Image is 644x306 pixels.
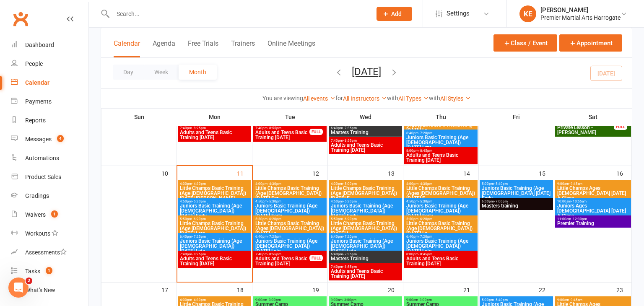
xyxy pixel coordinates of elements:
[493,34,557,52] button: Class / Event
[110,8,366,20] input: Search...
[418,182,432,186] span: - 4:30pm
[26,277,32,284] span: 2
[539,166,554,180] div: 15
[255,200,325,203] span: 4:50pm
[343,200,357,203] span: - 5:30pm
[8,277,29,298] iframe: Intercom live chat
[179,182,249,186] span: 4:00pm
[192,252,206,256] span: - 8:25pm
[406,149,476,153] span: 8:00pm
[11,262,88,281] a: Tasks 1
[25,117,46,124] div: Reports
[11,205,88,224] a: Waivers 1
[343,182,357,186] span: - 5:00pm
[11,224,88,243] a: Workouts
[557,217,629,221] span: 11:00am
[11,149,88,168] a: Automations
[25,79,49,86] div: Calendar
[267,126,281,130] span: - 8:55pm
[267,182,281,186] span: - 4:30pm
[255,256,310,266] span: Adults and Teens Basic Training [DATE]
[51,210,58,218] span: 1
[406,200,476,203] span: 4:50pm
[494,182,508,186] span: - 5:40pm
[571,217,587,221] span: - 12:30pm
[153,39,175,57] button: Agenda
[406,153,476,163] span: Adults and Teens Basic Training [DATE]
[267,39,315,57] button: Online Meetings
[406,217,476,221] span: 5:50pm
[330,126,400,130] span: 6:40pm
[481,200,551,203] span: 6:00pm
[25,60,43,67] div: People
[406,131,476,135] span: 6:40pm
[25,268,40,275] div: Tasks
[330,265,400,269] span: 7:40pm
[330,298,400,302] span: 9:00am
[179,65,217,80] button: Month
[343,298,356,302] span: - 3:00pm
[481,186,551,201] span: Juniors Basic Training (Age [DEMOGRAPHIC_DATA] [DATE] Early
[554,108,632,126] th: Sat
[330,256,400,261] span: Masters Training
[179,203,249,218] span: Juniors Basic Training (Age [DEMOGRAPHIC_DATA]) [DATE] Early
[179,239,249,254] span: Juniors Basic Training (Age [DEMOGRAPHIC_DATA]) [DATE] Late
[192,182,206,186] span: - 4:30pm
[330,186,400,201] span: Little Champs Basic Training (Age [DEMOGRAPHIC_DATA]) [DATE] E...
[377,7,412,21] button: Add
[177,108,252,126] th: Mon
[406,235,476,239] span: 6:40pm
[179,130,249,140] span: Adults and Teens Basic Training [DATE]
[25,287,55,293] div: What's New
[25,249,67,256] div: Assessments
[179,126,249,130] span: 7:40pm
[25,41,54,48] div: Dashboard
[255,217,325,221] span: 5:50pm
[440,95,471,102] a: All Styles
[569,182,582,186] span: - 9:45am
[388,283,403,296] div: 20
[11,130,88,149] a: Messages 4
[312,166,327,180] div: 12
[418,131,432,135] span: - 7:20pm
[343,265,357,269] span: - 8:55pm
[418,149,432,153] span: - 8:45pm
[494,200,508,203] span: - 7:00pm
[113,65,144,80] button: Day
[237,283,252,296] div: 18
[309,129,323,135] div: FULL
[418,200,432,203] span: - 5:30pm
[557,298,629,302] span: 9:00am
[406,252,476,256] span: 8:00pm
[330,143,400,153] span: Adults and Teens Basic Training [DATE]
[255,298,325,302] span: 9:00am
[11,54,88,73] a: People
[406,182,476,186] span: 4:00pm
[161,166,177,180] div: 10
[237,166,252,180] div: 11
[255,235,325,239] span: 6:40pm
[569,298,582,302] span: - 9:45am
[557,186,629,201] span: Little Champs Ages [DEMOGRAPHIC_DATA] [DATE] A Class
[406,239,476,254] span: Juniors Basic Training (Age [DEMOGRAPHIC_DATA]) [DATE] Late
[25,155,59,161] div: Automations
[540,6,621,14] div: [PERSON_NAME]
[192,298,206,302] span: - 4:30pm
[255,126,310,130] span: 7:40pm
[179,217,249,221] span: 5:50pm
[25,174,61,180] div: Product Sales
[267,235,281,239] span: - 7:25pm
[267,252,281,256] span: - 8:55pm
[11,73,88,92] a: Calendar
[309,255,323,261] div: FULL
[429,95,440,101] strong: with
[330,235,400,239] span: 6:40pm
[161,283,177,296] div: 17
[330,182,400,186] span: 4:00pm
[192,200,206,203] span: - 5:30pm
[539,283,554,296] div: 22
[481,298,551,302] span: 5:00pm
[335,95,343,101] strong: for
[267,217,281,221] span: - 6:20pm
[255,221,325,236] span: Little Champs Basic Training (Ages [DEMOGRAPHIC_DATA]) [DATE] La...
